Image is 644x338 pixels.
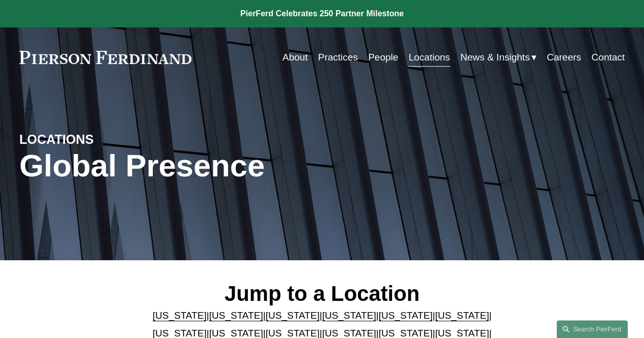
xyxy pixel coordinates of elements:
h2: Jump to a Location [146,281,499,307]
a: People [368,48,398,67]
a: Search this site [556,320,628,338]
a: Contact [592,48,625,67]
a: [US_STATE] [266,310,320,321]
a: [US_STATE] [435,310,489,321]
a: Careers [547,48,581,67]
a: Locations [408,48,450,67]
span: News & Insights [460,49,529,66]
a: Practices [318,48,358,67]
a: folder dropdown [460,48,536,67]
h4: LOCATIONS [19,132,171,148]
a: [US_STATE] [378,310,432,321]
a: About [283,48,308,67]
a: [US_STATE] [322,310,376,321]
a: [US_STATE] [209,310,263,321]
h1: Global Presence [19,148,423,183]
a: [US_STATE] [153,310,207,321]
